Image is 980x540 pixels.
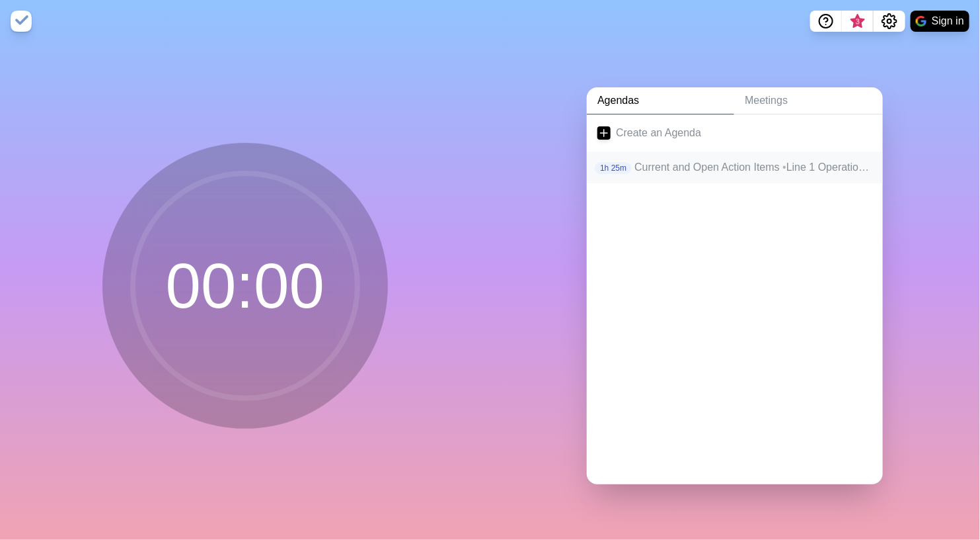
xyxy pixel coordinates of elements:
a: Agendas [587,87,734,114]
img: google logo [916,16,926,26]
button: Sign in [911,11,969,32]
img: timeblocks logo [11,11,32,32]
button: What’s new [842,11,874,32]
a: Create an Agenda [587,114,883,152]
p: 1h 25m [595,162,632,174]
span: • [782,161,786,173]
button: Help [810,11,842,32]
span: 3 [852,17,863,27]
button: Settings [874,11,905,32]
a: Meetings [734,87,883,114]
p: Current and Open Action Items Line 1 Operational Risk & Business Update Cross-Business Unit Produ... [634,159,872,175]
